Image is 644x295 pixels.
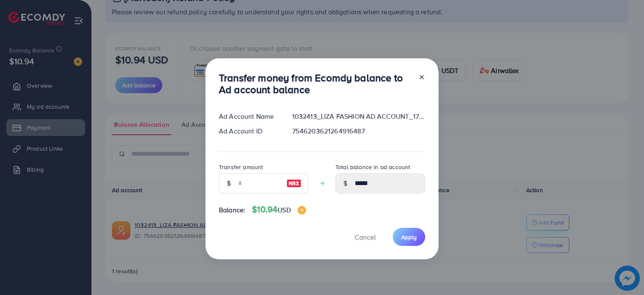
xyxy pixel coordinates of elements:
span: Cancel [355,232,376,242]
div: Ad Account Name [212,112,286,121]
div: Ad Account ID [212,126,286,136]
div: 7546203621264916487 [286,126,432,136]
span: Balance: [219,205,245,215]
label: Transfer amount [219,163,263,171]
img: image [298,206,306,214]
img: image [286,178,301,188]
h3: Transfer money from Ecomdy balance to Ad account balance [219,72,412,96]
button: Apply [393,228,425,246]
div: 1032413_LIZA FASHION AD ACCOUNT_1756987745322 [286,112,432,121]
label: Total balance in ad account [335,163,410,171]
button: Cancel [344,228,386,246]
h4: $10.94 [252,204,306,215]
span: Apply [401,233,417,241]
span: USD [278,205,291,214]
